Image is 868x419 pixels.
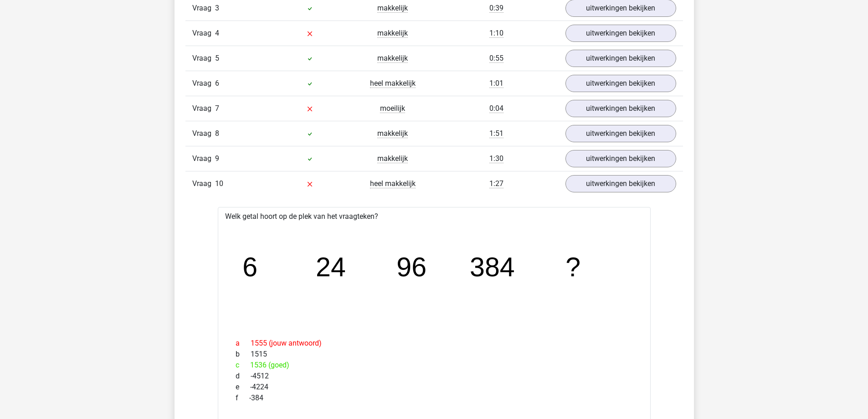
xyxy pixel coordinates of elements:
[489,79,503,88] span: 1:01
[489,104,503,113] span: 0:04
[192,3,215,14] span: Vraag
[377,154,408,163] span: makkelijk
[377,4,408,13] span: makkelijk
[370,179,416,188] span: heel makkelijk
[229,338,640,349] div: 1555 (jouw antwoord)
[377,129,408,138] span: makkelijk
[229,393,640,403] div: -384
[565,100,676,117] a: uitwerkingen bekijken
[489,29,503,38] span: 1:10
[236,371,251,382] span: d
[236,382,250,393] span: e
[377,54,408,63] span: makkelijk
[565,125,676,142] a: uitwerkingen bekijken
[489,179,503,188] span: 1:27
[396,252,426,282] tspan: 96
[236,360,250,371] span: c
[215,79,219,88] span: 6
[380,104,405,113] span: moeilijk
[229,382,640,393] div: -4224
[229,371,640,382] div: -4512
[377,29,408,38] span: makkelijk
[489,154,503,163] span: 1:30
[565,25,676,42] a: uitwerkingen bekijken
[229,349,640,360] div: 1515
[242,252,257,282] tspan: 6
[470,252,515,282] tspan: 384
[192,28,215,39] span: Vraag
[215,129,219,138] span: 8
[192,78,215,89] span: Vraag
[565,75,676,92] a: uitwerkingen bekijken
[192,178,215,189] span: Vraag
[215,54,219,62] span: 5
[215,179,223,188] span: 10
[215,4,219,12] span: 3
[192,103,215,114] span: Vraag
[192,53,215,64] span: Vraag
[215,104,219,113] span: 7
[236,338,251,349] span: a
[565,175,676,192] a: uitwerkingen bekijken
[565,150,676,167] a: uitwerkingen bekijken
[565,252,580,282] tspan: ?
[236,393,249,403] span: f
[192,128,215,139] span: Vraag
[370,79,416,88] span: heel makkelijk
[316,252,346,282] tspan: 24
[229,360,640,371] div: 1536 (goed)
[489,129,503,138] span: 1:51
[192,153,215,164] span: Vraag
[489,54,503,63] span: 0:55
[215,29,219,37] span: 4
[215,154,219,163] span: 9
[236,349,251,360] span: b
[565,50,676,67] a: uitwerkingen bekijken
[489,4,503,13] span: 0:39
